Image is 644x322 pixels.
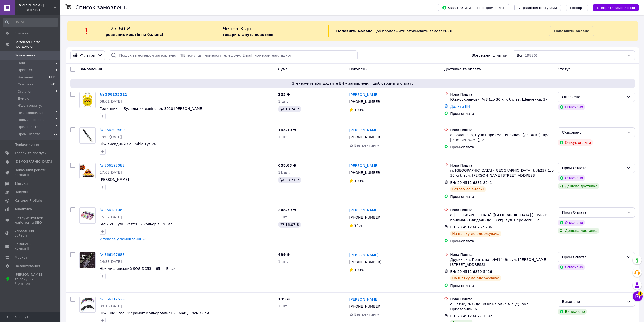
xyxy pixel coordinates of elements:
[549,26,594,36] a: Поповнити баланс
[18,103,42,108] span: Ждем оплату.
[15,53,35,58] span: Замовлення
[15,216,47,225] span: Інструменти веб-майстра та SEO
[517,53,522,58] span: Всі
[18,82,35,87] span: Скасовані
[558,264,585,270] div: Оплачено
[106,26,131,32] span: -127.60 ₴
[349,67,367,71] span: Покупець
[278,297,290,301] span: 199 ₴
[349,163,379,168] a: [PERSON_NAME]
[80,252,95,268] img: Фото товару
[3,18,58,27] input: Пошук
[349,135,382,139] span: [PHONE_NUMBER]
[562,254,625,260] div: Пром Оплата
[444,67,481,71] span: Доставка та оплата
[56,103,57,108] span: 0
[278,170,290,174] span: 11 шт.
[15,159,52,164] span: [DEMOGRAPHIC_DATA]
[100,208,125,212] a: № 366181063
[562,130,625,135] div: Скасовано
[50,82,57,87] span: 6356
[354,108,365,112] span: 100%
[56,89,57,94] span: 1
[278,304,288,308] span: 1 шт.
[450,231,501,237] div: На шляху до одержувача
[109,50,357,60] input: Пошук за номером замовлення, ПІБ покупця, номером телефону, Email, номером накладної
[15,40,60,49] span: Замовлення та повідомлення
[15,272,47,286] span: [PERSON_NAME] та рахунки
[450,283,554,288] div: Пром-оплата
[18,61,25,65] span: Нові
[450,145,554,150] div: Пром-оплата
[278,163,296,167] span: 608.63 ₴
[79,252,96,268] a: Фото товару
[18,75,33,80] span: Виконані
[570,6,584,10] span: Експорт
[56,125,57,129] span: 0
[80,208,95,223] img: Фото товару
[75,5,127,11] h1: Список замовлень
[354,179,365,183] span: 100%
[223,33,275,37] b: товари стануть неактивні
[56,111,57,115] span: 0
[349,252,379,257] a: [PERSON_NAME]
[56,96,57,101] span: 0
[15,151,47,155] span: Товари та послуги
[349,260,382,264] span: [PHONE_NUMBER]
[450,163,554,168] div: Нова Пошта
[450,111,554,116] div: Пром-оплата
[72,81,633,86] span: Згенеруйте або додайте ЕН у замовлення, щоб отримати оплату
[558,175,585,181] div: Оплачено
[18,111,45,115] span: Не дозвонились
[80,297,95,312] img: Фото товару
[354,143,379,147] span: Без рейтингу
[278,128,296,132] span: 163.10 ₴
[278,67,288,71] span: Cума
[100,163,125,167] a: № 366192082
[278,215,288,219] span: 3 шт.
[450,194,554,199] div: Пром-оплата
[100,267,176,271] a: Ніж мисливський SOG DC53, 465 — Black
[450,314,492,318] span: ЕН: 20 4512 6877 1592
[100,128,125,132] a: № 366209480
[16,8,60,12] div: Ваш ID: 57491
[523,53,537,57] span: (19826)
[18,125,38,129] span: Предоплата
[15,181,28,186] span: Відгуки
[597,6,635,10] span: Створити замовлення
[588,5,639,9] a: Створити замовлення
[15,168,47,177] span: Показники роботи компанії
[354,223,362,227] span: 94%
[278,222,301,228] div: 16.07 ₴
[100,297,125,301] a: № 366112529
[100,177,129,182] span: [PERSON_NAME]
[15,190,28,194] span: Покупці
[100,135,122,139] span: 19:09[DATE]
[450,302,554,312] div: с. Гатне, №3 (до 30 кг на одне місце): бул. Приозерний, 6
[349,304,382,308] span: [PHONE_NUMBER]
[278,177,301,183] div: 53.71 ₴
[100,237,141,241] a: 2 товара у замовленні
[54,132,57,136] span: 12
[79,127,96,144] a: Фото товару
[15,31,29,36] span: Головна
[15,207,32,211] span: Аналітика
[450,225,492,229] span: ЕН: 20 4512 6876 9286
[349,92,379,97] a: [PERSON_NAME]
[80,163,95,179] img: Фото товару
[100,142,156,146] span: Ніж викидний Columbia Туз 26
[354,268,365,272] span: 100%
[79,67,102,71] span: Замовлення
[100,222,174,226] span: 6692 ZB Гуаш Pastel 12 кольорів, 20 мл.
[223,26,253,32] span: Через 3 дні
[278,92,290,96] span: 223 ₴
[15,242,47,251] span: Гаманець компанії
[442,5,505,10] span: Завантажити звіт по пром-оплаті
[106,33,163,37] b: реальних коштів на балансі
[450,275,501,281] div: На шляху до одержувача
[349,128,379,133] a: [PERSON_NAME]
[100,311,209,315] a: Ніж Cold Steel "Керамбіт Кольоровий" F23 M40 / 19см / 8см
[83,27,90,35] img: :exclamation:
[15,198,42,203] span: Каталог ProSale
